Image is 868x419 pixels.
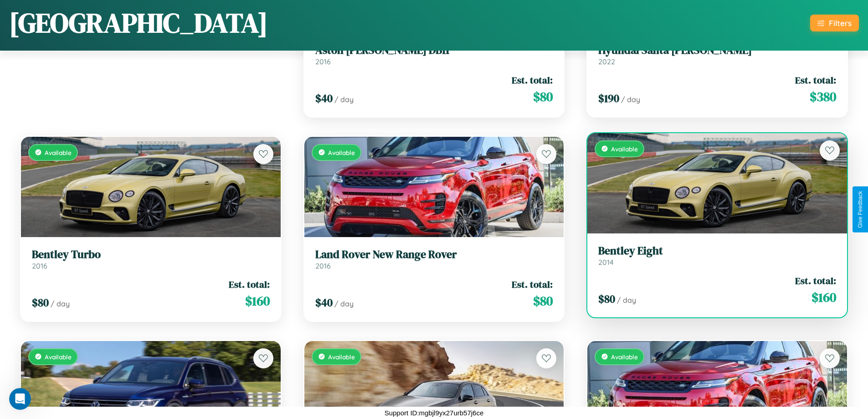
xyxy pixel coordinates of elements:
span: Est. total: [795,274,836,287]
span: $ 160 [245,292,270,310]
span: Available [45,149,72,156]
a: Land Rover New Range Rover2016 [315,248,553,270]
h3: Land Rover New Range Rover [315,248,553,261]
span: 2022 [598,57,615,66]
span: $ 40 [315,295,333,310]
span: / day [621,95,640,104]
h1: [GEOGRAPHIC_DATA] [9,4,268,41]
span: / day [617,295,636,305]
span: Est. total: [512,278,553,291]
span: 2014 [598,258,614,267]
span: Available [328,353,355,361]
span: Available [611,353,638,361]
div: Filters [829,18,852,28]
span: Est. total: [795,73,836,87]
span: $ 80 [533,292,553,310]
span: Available [45,353,72,361]
span: / day [51,299,70,308]
span: Available [611,145,638,153]
a: Aston [PERSON_NAME] DB112016 [315,44,553,66]
a: Bentley Eight2014 [598,244,836,267]
span: 2016 [315,57,331,66]
h3: Hyundai Santa [PERSON_NAME] [598,44,836,57]
span: Est. total: [229,278,270,291]
span: / day [334,299,354,308]
h3: Bentley Turbo [32,248,270,261]
span: $ 80 [32,295,49,310]
span: $ 190 [598,91,619,106]
a: Hyundai Santa [PERSON_NAME]2022 [598,44,836,66]
p: Support ID: mgbjl9yx27urb57j6ce [385,407,484,419]
span: $ 40 [315,91,333,106]
h3: Bentley Eight [598,244,836,258]
button: Filters [810,15,859,31]
span: Available [328,149,355,156]
span: Est. total: [512,73,553,87]
span: $ 160 [812,288,836,306]
span: $ 380 [810,88,836,106]
span: 2016 [315,261,331,270]
div: Give Feedback [857,191,863,228]
span: / day [334,95,354,104]
h3: Aston [PERSON_NAME] DB11 [315,44,553,57]
a: Bentley Turbo2016 [32,248,270,270]
iframe: Intercom live chat [9,388,31,410]
span: $ 80 [533,88,553,106]
span: 2016 [32,261,47,270]
span: $ 80 [598,291,615,306]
